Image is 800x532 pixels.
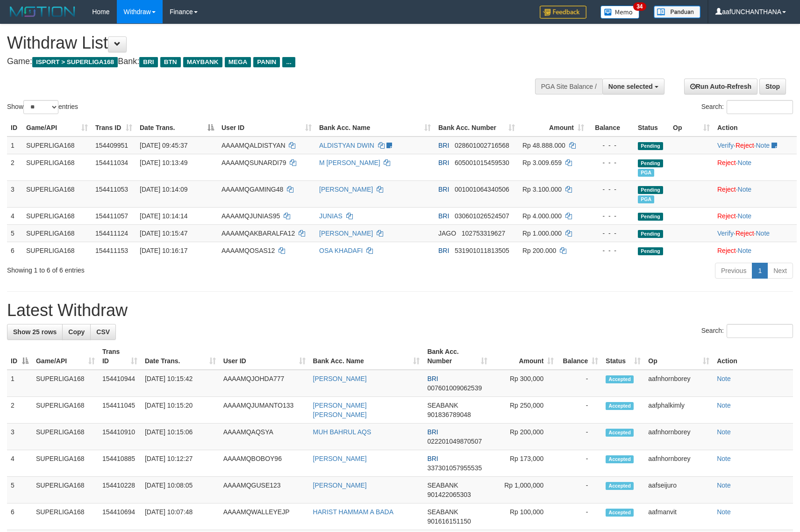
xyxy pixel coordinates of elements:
[32,450,99,477] td: SUPERLIGA168
[491,477,557,503] td: Rp 1,000,000
[7,450,32,477] td: 4
[309,343,424,370] th: Bank Acc. Name: activate to sort column ascending
[522,142,565,149] span: Rp 48.888.000
[7,34,524,52] h1: Withdraw List
[491,450,557,477] td: Rp 173,000
[427,375,438,382] span: BRI
[644,450,713,477] td: aafnhornborey
[438,212,449,220] span: BRI
[7,262,326,275] div: Showing 1 to 6 of 6 entries
[141,450,220,477] td: [DATE] 10:12:27
[221,186,283,193] span: AAAAMQGAMING48
[160,57,181,67] span: BTN
[141,370,220,397] td: [DATE] 10:15:42
[727,100,793,114] input: Search:
[540,6,586,19] img: Feedback.jpg
[557,343,602,370] th: Balance: activate to sort column ascending
[32,477,99,503] td: SUPERLIGA168
[557,397,602,424] td: -
[7,242,22,259] td: 6
[522,159,562,166] span: Rp 3.009.659
[22,180,92,207] td: SUPERLIGA168
[99,477,141,503] td: 154410228
[32,343,99,370] th: Game/API: activate to sort column ascending
[522,230,562,237] span: Rp 1.000.000
[313,428,371,436] a: MUH BAHRUL AQS
[714,242,797,259] td: ·
[638,159,663,167] span: Pending
[654,6,700,18] img: panduan.png
[717,428,731,436] a: Note
[427,508,458,516] span: SEABANK
[522,186,562,193] span: Rp 3.100.000
[669,119,714,137] th: Op: activate to sort column ascending
[313,508,393,516] a: HARIST HAMMAM A BADA
[22,137,92,154] td: SUPERLIGA168
[427,518,471,525] span: Copy 901616151150 to clipboard
[319,247,363,254] a: OSA KHADAFI
[592,185,630,194] div: - - -
[22,224,92,242] td: SUPERLIGA168
[427,411,471,418] span: Copy 901836789048 to clipboard
[140,212,187,220] span: [DATE] 10:14:14
[95,142,128,149] span: 154409951
[139,57,157,67] span: BRI
[714,224,797,242] td: · ·
[738,212,752,220] a: Note
[427,455,438,462] span: BRI
[717,455,731,462] a: Note
[7,119,22,137] th: ID
[315,119,435,137] th: Bank Acc. Name: activate to sort column ascending
[140,186,187,193] span: [DATE] 10:14:09
[99,503,141,530] td: 154410694
[717,402,731,409] a: Note
[557,424,602,450] td: -
[96,328,110,336] span: CSV
[438,186,449,193] span: BRI
[738,186,752,193] a: Note
[435,119,519,137] th: Bank Acc. Number: activate to sort column ascending
[717,159,736,166] a: Reject
[736,142,754,149] a: Reject
[608,83,653,90] span: None selected
[95,212,128,220] span: 154411057
[313,455,367,462] a: [PERSON_NAME]
[717,230,734,237] a: Verify
[319,212,343,220] a: JUNIAS
[319,230,373,237] a: [PERSON_NAME]
[717,142,734,149] a: Verify
[22,119,92,137] th: Game/API: activate to sort column ascending
[141,397,220,424] td: [DATE] 10:15:20
[606,402,634,410] span: Accepted
[141,343,220,370] th: Date Trans.: activate to sort column ascending
[32,370,99,397] td: SUPERLIGA168
[140,230,187,237] span: [DATE] 10:15:47
[592,229,630,238] div: - - -
[23,100,58,114] select: Showentries
[7,301,793,320] h1: Latest Withdraw
[714,119,797,137] th: Action
[99,450,141,477] td: 154410885
[606,375,634,383] span: Accepted
[557,450,602,477] td: -
[491,397,557,424] td: Rp 250,000
[535,79,602,94] div: PGA Site Balance /
[438,247,449,254] span: BRI
[438,159,449,166] span: BRI
[684,79,757,94] a: Run Auto-Refresh
[221,247,275,254] span: AAAAMQOSAS12
[592,141,630,150] div: - - -
[7,137,22,154] td: 1
[7,477,32,503] td: 5
[92,119,136,137] th: Trans ID: activate to sort column ascending
[427,438,482,445] span: Copy 022201049870507 to clipboard
[221,142,286,149] span: AAAAMQALDISTYAN
[491,424,557,450] td: Rp 200,000
[717,508,731,516] a: Note
[717,212,736,220] a: Reject
[95,230,128,237] span: 154411124
[7,343,32,370] th: ID: activate to sort column descending
[99,343,141,370] th: Trans ID: activate to sort column ascending
[717,247,736,254] a: Reject
[644,477,713,503] td: aafseijuro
